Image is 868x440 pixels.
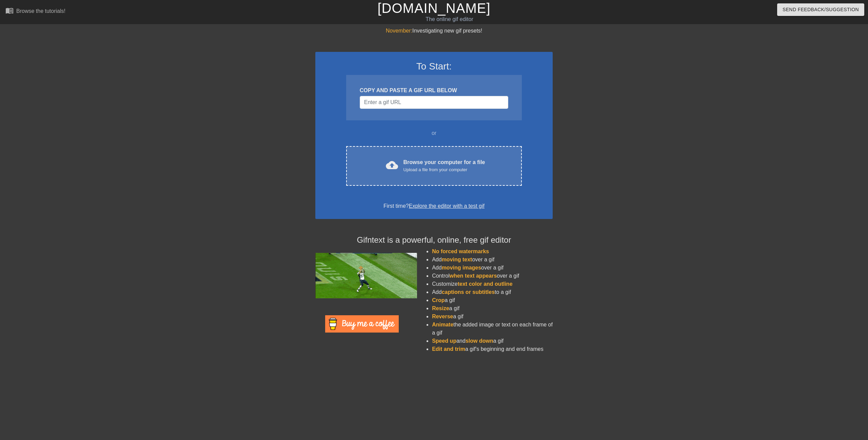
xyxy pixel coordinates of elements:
[403,166,485,173] div: Upload a file from your computer
[432,305,449,311] span: Resize
[432,264,553,272] li: Add over a gif
[432,297,445,303] span: Crop
[315,253,417,298] img: football_small.gif
[315,27,553,35] div: Investigating new gif presets!
[442,265,481,271] span: moving images
[293,15,606,23] div: The online gif editor
[409,203,485,209] a: Explore the editor with a test gif
[324,61,544,72] h3: To Start:
[5,6,65,17] a: Browse the tutorials!
[386,159,398,171] span: cloud_upload
[466,338,493,344] span: slow down
[432,346,465,352] span: Edit and trim
[783,5,859,14] span: Send Feedback/Suggestion
[432,314,453,319] span: Reverse
[432,248,489,254] span: No forced watermarks
[432,304,553,313] li: a gif
[16,8,65,14] div: Browse the tutorials!
[432,322,453,327] span: Animate
[432,337,553,345] li: and a gif
[458,281,513,287] span: text color and outline
[442,257,472,262] span: moving text
[386,28,412,34] span: November:
[432,288,553,296] li: Add to a gif
[403,158,485,173] div: Browse your computer for a file
[325,315,399,333] img: Buy Me A Coffee
[5,6,14,15] span: menu_book
[360,96,508,109] input: Username
[442,289,495,295] span: captions or subtitles
[432,272,553,280] li: Control over a gif
[432,296,553,304] li: a gif
[315,235,553,245] h4: Gifntext is a powerful, online, free gif editor
[333,129,535,137] div: or
[432,280,553,288] li: Customize
[432,338,456,344] span: Speed up
[324,202,544,210] div: First time?
[432,313,553,321] li: a gif
[777,3,864,16] button: Send Feedback/Suggestion
[377,1,490,16] a: [DOMAIN_NAME]
[360,86,508,95] div: COPY AND PASTE A GIF URL BELOW
[432,256,553,264] li: Add over a gif
[450,273,497,279] span: when text appears
[432,345,553,353] li: a gif's beginning and end frames
[432,321,553,337] li: the added image or text on each frame of a gif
